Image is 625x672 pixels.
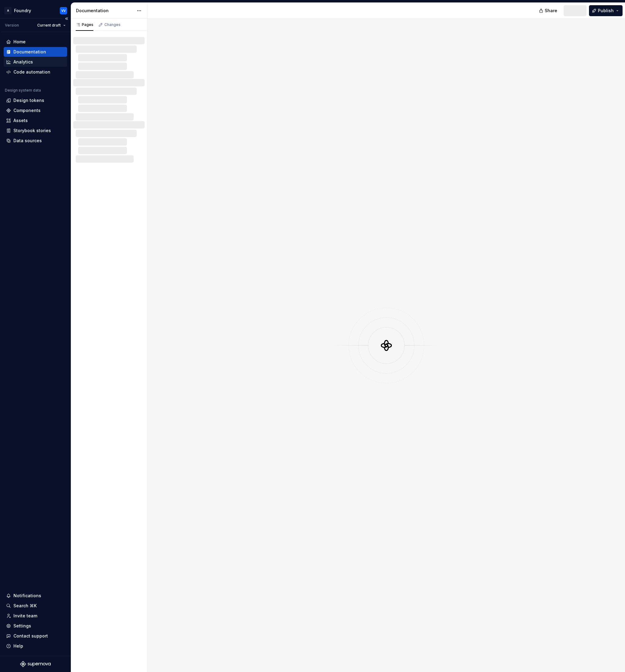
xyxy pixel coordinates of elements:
button: Current draft [34,21,68,30]
div: Settings [13,623,31,629]
button: Notifications [4,591,67,601]
a: Home [4,37,67,47]
span: Publish [598,8,614,14]
button: AFoundryVV [1,4,70,17]
div: Contact support [13,633,48,639]
div: Notifications [13,593,41,599]
button: Search ⌘K [4,601,67,611]
button: Help [4,641,67,651]
div: Design system data [5,88,41,93]
div: Changes [104,22,121,27]
a: Settings [4,621,67,631]
a: Analytics [4,57,67,67]
span: Share [545,8,557,14]
div: A [4,7,12,14]
div: Home [13,39,26,45]
a: Invite team [4,611,67,621]
a: Design tokens [4,96,67,105]
button: Publish [589,5,623,16]
a: Storybook stories [4,126,67,135]
button: Contact support [4,631,67,641]
div: Pages [76,22,93,27]
div: Search ⌘K [13,603,37,609]
div: Documentation [76,8,134,14]
div: Invite team [13,613,37,619]
button: Share [536,5,561,16]
div: VV [61,8,66,13]
a: Code automation [4,67,67,77]
div: Analytics [13,59,33,65]
div: Version [5,23,19,28]
div: Code automation [13,69,50,75]
div: Foundry [14,8,31,14]
a: Assets [4,116,67,125]
div: Design tokens [13,97,44,103]
div: Assets [13,117,28,124]
span: Current draft [37,23,61,28]
div: Help [13,643,23,649]
a: Data sources [4,136,67,146]
button: Collapse sidebar [62,14,71,23]
svg: Supernova Logo [20,661,51,667]
a: Components [4,106,67,115]
div: Data sources [13,138,42,144]
a: Documentation [4,47,67,57]
div: Documentation [13,49,46,55]
div: Storybook stories [13,128,51,134]
div: Components [13,107,41,114]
